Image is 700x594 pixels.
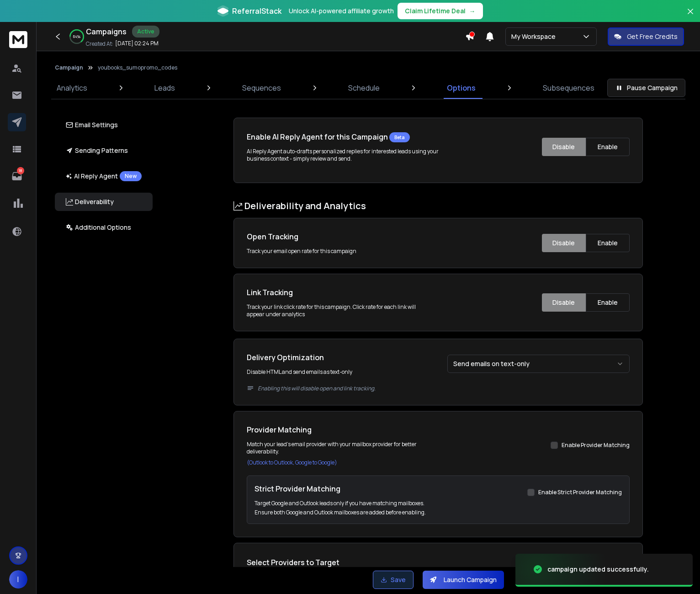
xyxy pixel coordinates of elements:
[115,40,159,47] p: [DATE] 02:24 PM
[66,120,118,130] p: Email Settings
[607,79,685,97] button: Pause Campaign
[86,26,127,37] h1: Campaigns
[543,82,594,93] p: Subsequences
[86,40,113,48] p: Created At:
[9,570,27,589] button: I
[73,34,80,39] p: 64 %
[537,77,600,99] a: Subsequences
[55,64,83,71] button: Campaign
[608,27,684,46] button: Get Free Credits
[627,32,678,41] p: Get Free Credits
[348,82,380,93] p: Schedule
[17,167,24,174] p: 18
[447,82,476,93] p: Options
[441,77,481,99] a: Options
[469,6,476,16] span: →
[511,32,559,41] p: My Workspace
[149,77,180,99] a: Leads
[8,167,26,185] a: 18
[98,64,177,71] p: youbooks_sumopromo_codes
[132,26,159,38] div: Active
[343,77,385,99] a: Schedule
[684,5,696,27] button: Close banner
[154,82,175,93] p: Leads
[55,116,153,134] button: Email Settings
[398,3,483,19] button: Claim Lifetime Deal→
[289,6,394,16] p: Unlock AI-powered affiliate growth
[57,82,87,93] p: Analytics
[547,565,649,574] div: campaign updated successfully.
[242,82,281,93] p: Sequences
[232,5,281,16] span: ReferralStack
[51,77,93,99] a: Analytics
[237,77,286,99] a: Sequences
